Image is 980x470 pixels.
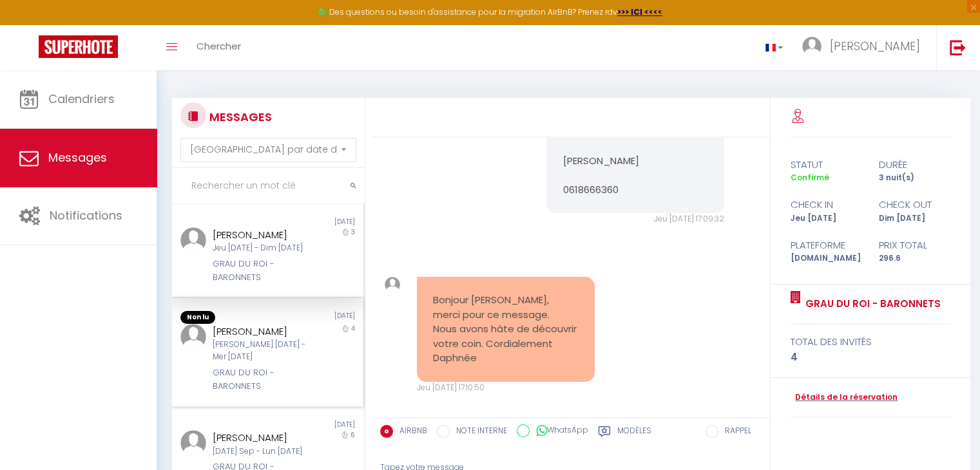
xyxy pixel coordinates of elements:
img: ... [385,277,400,292]
label: RAPPEL [718,425,751,439]
div: Jeu [DATE] - Dim [DATE] [213,242,307,254]
div: [PERSON_NAME] [213,430,307,446]
div: [DATE] Sep - Lun [DATE] [213,446,307,458]
input: Rechercher un mot clé [172,168,365,204]
div: Jeu [DATE] 17:09:32 [546,213,724,225]
label: NOTE INTERNE [450,425,507,439]
div: [PERSON_NAME] [213,324,307,339]
div: check in [782,197,870,212]
div: GRAU DU ROI - BARONNETS [213,258,307,284]
div: [DATE] [267,311,363,324]
div: 296.6 [870,252,959,265]
a: ... [PERSON_NAME] [793,25,936,70]
label: WhatsApp [530,424,588,438]
span: Notifications [50,207,122,223]
span: Confirmé [791,172,829,183]
span: Calendriers [48,91,115,107]
div: statut [782,157,870,173]
img: ... [802,37,821,56]
span: [PERSON_NAME] [830,38,920,54]
div: 3 nuit(s) [870,172,959,184]
div: 4 [791,350,950,365]
div: [PERSON_NAME] [DATE] - Mer [DATE] [213,339,307,363]
img: logout [950,39,966,55]
div: [DATE] [267,420,363,430]
div: Prix total [870,238,959,253]
div: Dim [DATE] [870,212,959,225]
a: >>> ICI <<<< [617,6,662,17]
pre: Bonjour [PERSON_NAME], merci pour ce message. Nous avons hâte de découvrir votre coin. Cordialeme... [433,293,579,366]
h3: MESSAGES [206,102,272,131]
div: Jeu [DATE] 17:10:50 [417,382,595,394]
img: ... [180,430,206,456]
a: Chercher [187,25,251,70]
div: GRAU DU ROI - BARONNETS [213,366,307,393]
img: ... [180,227,206,253]
span: Chercher [197,39,241,53]
img: Super Booking [39,35,118,58]
div: Plateforme [782,238,870,253]
a: GRAU DU ROI - BARONNETS [801,296,941,312]
span: Non lu [180,311,215,324]
img: ... [180,324,206,350]
span: Messages [48,149,107,165]
div: [PERSON_NAME] [213,227,307,243]
div: total des invités [791,334,950,350]
span: 3 [351,227,355,237]
label: AIRBNB [393,425,427,439]
div: [DATE] [267,217,363,227]
span: 6 [351,430,355,440]
a: Détails de la réservation [791,391,898,404]
div: Jeu [DATE] [782,212,870,225]
div: [DOMAIN_NAME] [782,252,870,265]
div: durée [870,157,959,173]
div: check out [870,197,959,212]
span: 4 [351,324,355,334]
label: Modèles [617,425,651,441]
